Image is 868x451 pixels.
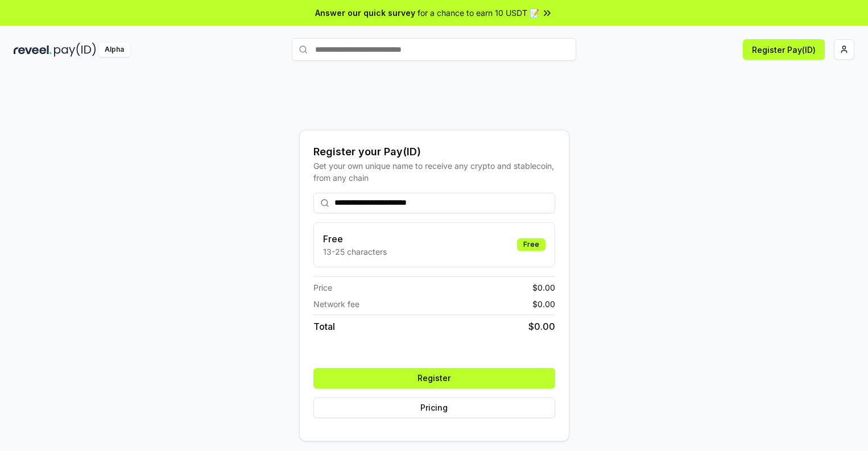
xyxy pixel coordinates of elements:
[315,7,415,19] span: Answer our quick survey
[323,246,387,258] p: 13-25 characters
[743,39,825,60] button: Register Pay(ID)
[313,282,332,293] span: Price
[517,238,545,251] div: Free
[313,320,335,333] span: Total
[528,320,555,333] span: $ 0.00
[313,398,555,418] button: Pricing
[14,43,52,57] img: reveel_dark
[313,298,359,310] span: Network fee
[54,43,96,57] img: pay_id
[313,368,555,388] button: Register
[418,7,539,19] span: for a chance to earn 10 USDT 📝
[98,43,130,57] div: Alpha
[313,144,555,160] div: Register your Pay(ID)
[532,298,555,310] span: $ 0.00
[323,232,387,246] h3: Free
[532,282,555,293] span: $ 0.00
[313,160,555,184] div: Get your own unique name to receive any crypto and stablecoin, from any chain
